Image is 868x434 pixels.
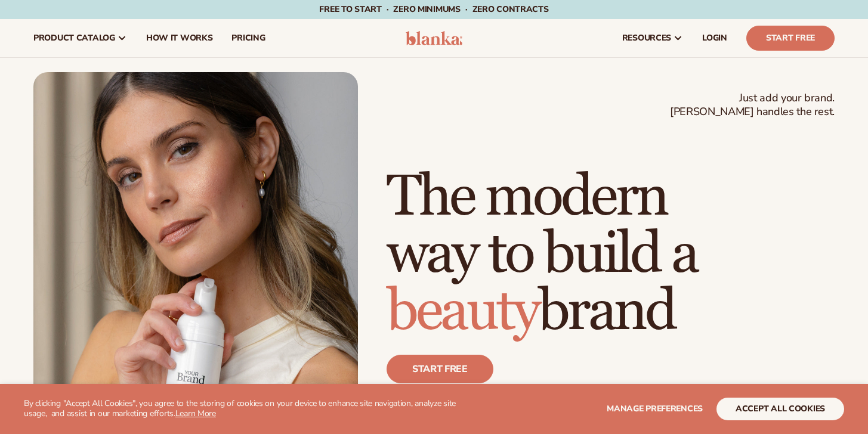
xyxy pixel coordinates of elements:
img: logo [406,31,462,45]
a: How It Works [137,19,223,57]
h1: The modern way to build a brand [387,169,835,340]
span: resources [622,33,671,43]
span: product catalog [33,33,115,43]
span: pricing [231,33,265,43]
span: Free to start · ZERO minimums · ZERO contracts [319,4,548,15]
a: Learn More [175,408,216,419]
p: By clicking "Accept All Cookies", you agree to the storing of cookies on your device to enhance s... [24,399,457,419]
a: Start free [387,355,493,383]
a: LOGIN [693,19,737,57]
span: Manage preferences [607,403,703,414]
span: LOGIN [702,33,727,43]
a: resources [613,19,693,57]
button: accept all cookies [716,398,844,420]
a: product catalog [24,19,137,57]
span: Just add your brand. [PERSON_NAME] handles the rest. [670,91,835,119]
a: pricing [222,19,274,57]
a: Start Free [746,26,835,51]
span: How It Works [146,33,213,43]
span: beauty [387,277,538,346]
button: Manage preferences [607,398,703,420]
